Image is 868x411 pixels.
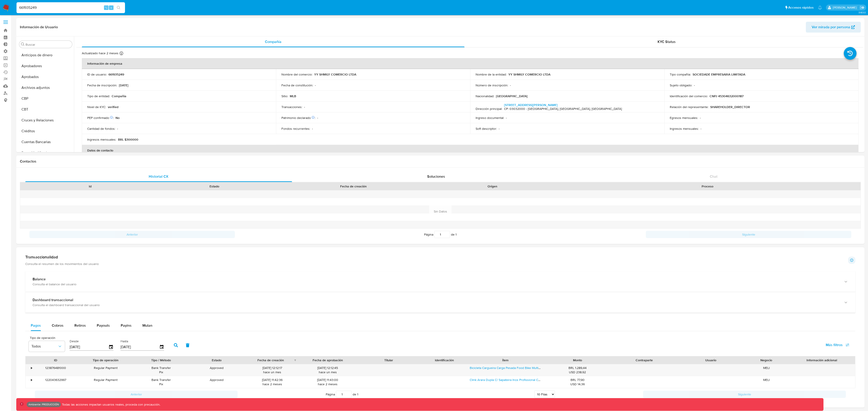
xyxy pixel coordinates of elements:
button: Ver mirada por persona [806,22,861,33]
div: Estado [156,184,274,189]
p: - [700,116,701,120]
button: Datos Modificados [17,147,74,158]
button: Aprobados [17,71,74,82]
span: Compañía [265,39,281,44]
p: - [304,105,305,109]
p: - [312,127,313,131]
a: [STREET_ADDRESS][PERSON_NAME] [504,103,558,107]
p: Nacionalidad : [476,94,494,98]
p: - [694,83,695,87]
button: Anterior [29,231,235,238]
p: CNPJ 45304632000187 [710,94,743,98]
p: YY SHMILY COMERCIO LTDA [508,72,550,76]
p: Relación del representante : [670,105,708,109]
p: Transacciones : [281,105,302,109]
input: Buscar usuario o caso... [17,5,125,11]
p: Número de inscripción : [476,83,508,87]
p: Soft descriptor : [476,127,497,131]
button: Aprobadores [17,61,74,71]
p: - [510,83,511,87]
button: Anticipos de dinero [17,50,74,61]
div: Id [31,184,149,189]
p: - [506,116,507,120]
div: Origen [433,184,551,189]
h4: CP: 03032000 - [GEOGRAPHIC_DATA], [GEOGRAPHIC_DATA], [GEOGRAPHIC_DATA] [504,107,622,111]
p: - [315,83,316,87]
p: Fecha de constitución : [281,83,313,87]
span: Ver mirada por persona [812,22,850,33]
p: Actualizado hace 2 meses [82,51,118,55]
p: 661935249 [108,72,124,76]
p: Ingreso documental : [476,116,504,120]
span: KYC Status [658,39,676,44]
p: Ingresos mensuales : [87,137,116,142]
p: Compañia [112,94,126,98]
p: - [499,127,500,131]
p: - [317,116,318,120]
button: search-icon [114,5,123,11]
button: Créditos [17,126,74,137]
p: YY SHMILY COMERCIO LTDA [314,72,356,76]
span: Chat [710,174,717,179]
p: Tipo compañía : [670,72,691,76]
p: [GEOGRAPHIC_DATA] [496,94,528,98]
p: Egresos mensuales : [670,116,698,120]
p: - [117,127,118,131]
p: Fondos recurrentes : [281,127,310,131]
button: Archivos adjuntos [17,82,74,93]
p: - [701,127,701,131]
p: PEP confirmado : [87,116,114,120]
h1: Contactos [20,159,861,164]
span: Soluciones [427,174,445,179]
span: s [111,5,112,10]
p: Sujeto obligado : [670,83,692,87]
p: Identificación del comercio : [670,94,708,98]
p: BRL $300000 [118,137,138,142]
p: SHAREHOLDER_DIRECTOR [710,105,750,109]
p: Fecha de inscripción : [87,83,117,87]
button: Siguiente [646,231,851,238]
button: Buscar [21,43,25,46]
span: 1 [455,232,457,237]
th: Datos de contacto [82,145,859,156]
h1: Información de Usuario [20,25,58,29]
p: Nombre de la entidad : [476,72,507,76]
p: [DATE] [119,83,128,87]
p: Nivel de KYC : [87,105,106,109]
button: Cuentas Bancarias [17,137,74,147]
p: Sitio : [281,94,288,98]
span: Accesos rápidos [788,5,814,10]
button: CBT [17,104,74,115]
a: Notificaciones [818,6,822,9]
p: MLB [290,94,296,98]
p: leandrojossue.ramirez@mercadolibre.com.co [833,5,858,10]
p: Dirección principal : [476,107,502,111]
span: Historial CX [149,174,168,179]
p: ID de usuario : [87,72,107,76]
p: Ambiente: PRODUCCIÓN [28,404,59,405]
p: Patrimonio declarado : [281,116,315,120]
p: Cantidad de fondos : [87,127,115,131]
p: Nombre del comercio : [281,72,312,76]
p: Tipo de entidad : [87,94,110,98]
p: Todas las acciones impactan usuarios reales, proceda con precaución. [61,402,160,407]
button: CBP [17,93,74,104]
p: No [116,116,120,120]
p: Ingresos mensuales : [670,127,699,131]
p: SOCIEDADE EMPRESARIA LIMITADA [693,72,745,76]
div: Proceso [558,184,857,189]
span: Página de [424,231,457,238]
input: Buscar [26,43,70,47]
th: Información de empresa [82,58,859,69]
a: Salir [860,5,865,10]
p: verified [108,105,118,109]
button: Cruces y Relaciones [17,115,74,126]
span: ⌥ [104,5,108,10]
div: Fecha de creación [280,184,427,189]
